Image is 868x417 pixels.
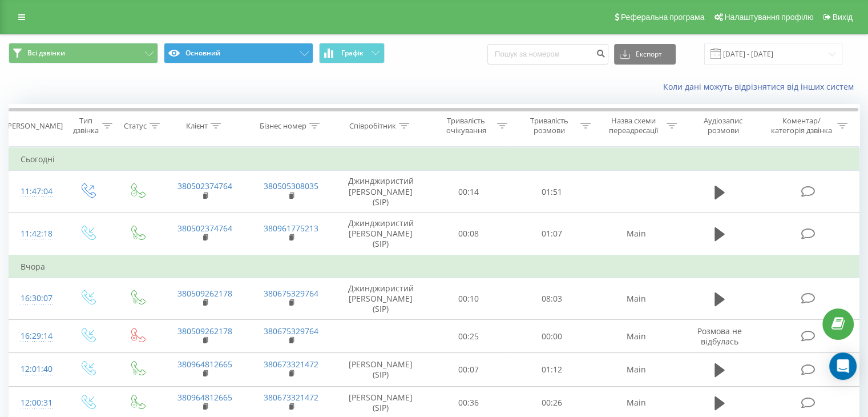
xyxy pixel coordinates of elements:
a: 380964812665 [177,392,232,403]
td: 00:10 [427,278,510,320]
a: 380961775213 [264,223,318,234]
span: Графік [341,49,364,57]
input: Пошук за номером [487,44,608,65]
td: 01:51 [510,171,593,213]
div: 11:42:18 [21,223,51,245]
td: Джинджиристий [PERSON_NAME] (SIP) [334,278,427,320]
div: Аудіозапис розмови [690,116,757,135]
a: 380502374764 [177,181,232,191]
div: Бізнес номер [260,121,306,131]
button: Всі дзвінки [9,43,158,63]
td: Джинджиристий [PERSON_NAME] (SIP) [334,212,427,255]
a: 380673321472 [264,359,318,370]
td: 08:03 [510,278,593,320]
a: 380509262178 [177,326,232,336]
td: Джинджиристий [PERSON_NAME] (SIP) [334,171,427,213]
span: Вихід [833,13,853,22]
div: 11:47:04 [21,181,51,203]
div: Статус [124,121,147,131]
a: 380675329764 [264,288,318,299]
button: Основний [164,43,313,63]
div: 16:30:07 [21,287,51,310]
span: Реферальна програма [621,13,705,22]
span: Всі дзвінки [27,49,65,58]
td: Main [593,278,679,320]
div: Тип дзвінка [72,116,99,135]
a: 380673321472 [264,392,318,403]
a: Коли дані можуть відрізнятися вiд інших систем [663,81,859,92]
td: Main [593,212,679,255]
td: 00:25 [427,320,510,353]
td: 01:12 [510,353,593,386]
td: Сьогодні [9,148,859,171]
a: 380509262178 [177,288,232,299]
div: 12:00:31 [21,392,51,414]
td: 00:14 [427,171,510,213]
button: Експорт [614,44,676,65]
td: [PERSON_NAME] (SIP) [334,353,427,386]
div: Назва схеми переадресації [604,116,664,135]
a: 380964812665 [177,359,232,370]
span: Розмова не відбулась [697,326,742,347]
td: 00:00 [510,320,593,353]
div: 16:29:14 [21,325,51,347]
td: Main [593,353,679,386]
a: 380502374764 [177,223,232,234]
div: Співробітник [349,121,396,131]
div: Тривалість очікування [438,116,495,135]
div: [PERSON_NAME] [5,121,63,131]
div: 12:01:40 [21,358,51,380]
div: Клієнт [186,121,208,131]
td: 00:07 [427,353,510,386]
span: Налаштування профілю [724,13,813,22]
div: Тривалість розмови [520,116,578,135]
td: Main [593,320,679,353]
div: Open Intercom Messenger [829,352,857,380]
a: 380675329764 [264,326,318,336]
div: Коментар/категорія дзвінка [768,116,834,135]
td: 00:08 [427,212,510,255]
td: 01:07 [510,212,593,255]
button: Графік [319,43,385,63]
a: 380505308035 [264,181,318,191]
td: Вчора [9,255,859,278]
